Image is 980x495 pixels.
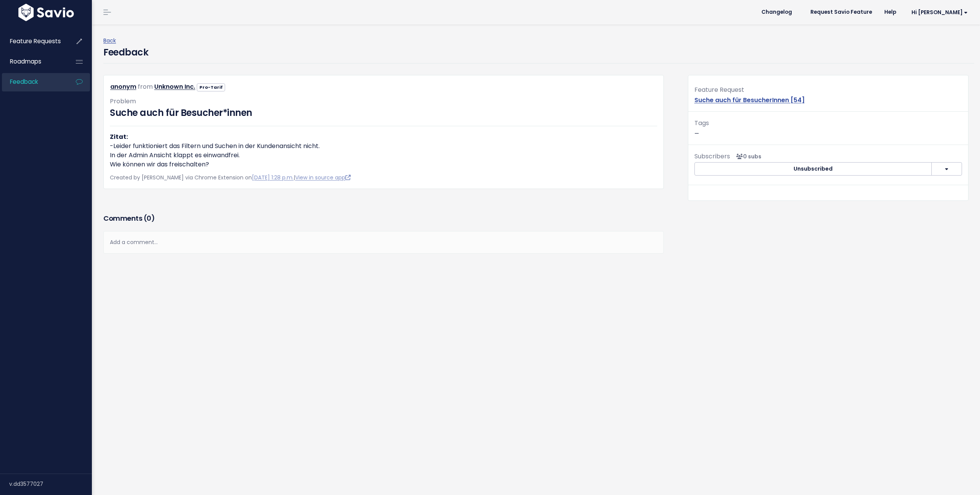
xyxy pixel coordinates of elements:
a: Request Savio Feature [804,7,878,18]
strong: Zitat: [110,132,128,141]
button: Unsubscribed [694,162,932,176]
a: Feedback [2,73,64,91]
h3: Comments ( ) [103,213,664,224]
h3: Suche auch für Besucher*innen [110,106,657,120]
p: — [694,118,962,138]
span: Changelog [761,10,792,15]
a: Feature Requests [2,33,64,50]
span: Created by [PERSON_NAME] via Chrome Extension on | [110,174,351,181]
a: Back [103,37,116,44]
span: 0 [147,213,151,223]
span: Feature Request [694,85,744,94]
span: <p><strong>Subscribers</strong><br><br> No subscribers yet<br> </p> [733,153,761,160]
a: Roadmaps [2,53,64,70]
strong: Pro-Tarif [199,84,223,90]
a: Suche auch für BesucherInnen [54] [694,96,805,104]
div: v.dd3577027 [9,474,92,494]
div: Add a comment... [103,231,664,254]
span: Feedback [10,78,38,86]
a: Help [878,7,902,18]
span: Hi [PERSON_NAME] [911,10,968,15]
span: Feature Requests [10,37,61,45]
span: Subscribers [694,152,730,161]
a: anonym [110,82,136,91]
a: [DATE] 1:28 p.m. [252,174,294,181]
img: logo-white.9d6f32f41409.svg [16,4,76,21]
span: from [138,82,153,91]
a: Unknown Inc. [154,82,195,91]
span: Tags [694,119,709,127]
a: View in source app [295,174,351,181]
h4: Feedback [103,46,148,59]
p: -Leider funktioniert das Filtern und Suchen in der Kundenansicht nicht. In der Admin Ansicht klap... [110,132,657,169]
a: Hi [PERSON_NAME] [902,7,974,18]
span: Problem [110,97,136,106]
span: Roadmaps [10,57,41,65]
